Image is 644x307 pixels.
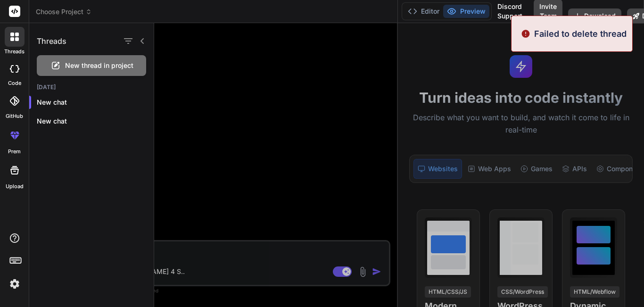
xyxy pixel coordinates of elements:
button: Editor [404,5,443,18]
p: New chat [37,116,154,126]
img: settings [7,276,23,292]
p: Failed to delete thread [534,27,627,40]
button: Download [568,8,621,24]
h1: Threads [37,35,66,47]
span: New thread in project [65,61,133,70]
button: Preview [443,5,489,18]
p: New chat [37,98,154,107]
h2: [DATE] [29,83,154,91]
img: alert [521,27,530,40]
label: GitHub [6,112,23,120]
label: code [8,79,21,87]
label: prem [8,148,21,156]
span: Choose Project [36,7,92,17]
label: Upload [6,183,24,191]
label: threads [4,48,25,56]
